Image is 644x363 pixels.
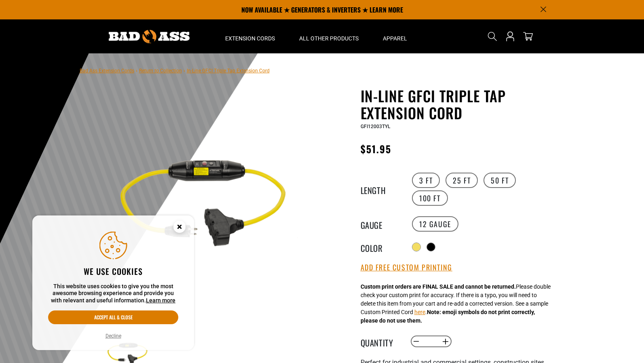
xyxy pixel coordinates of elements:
label: 25 FT [446,173,478,188]
button: here [414,308,425,317]
a: Learn more [146,297,175,304]
p: This website uses cookies to give you the most awesome browsing experience and provide you with r... [48,283,178,304]
img: Bad Ass Extension Cords [109,30,190,43]
h2: We use cookies [48,266,178,276]
span: GFI12003TYL [361,124,390,129]
summary: Search [486,30,499,43]
button: Decline [103,332,124,340]
span: › [184,68,185,74]
label: 12 Gauge [412,216,458,232]
strong: Note: emoji symbols do not print correctly, please do not use them. [361,309,535,324]
label: 100 FT [412,190,448,206]
a: Return to Collection [139,68,182,74]
a: Bad Ass Extension Cords [80,68,134,74]
button: Add Free Custom Printing [361,263,452,272]
label: 3 FT [412,173,440,188]
legend: Gauge [361,219,401,229]
summary: Apparel [371,19,419,53]
span: $51.95 [361,141,391,156]
summary: All Other Products [287,19,371,53]
aside: Cookie Consent [32,215,194,350]
strong: Custom print orders are FINAL SALE and cannot be returned. [361,283,516,290]
div: Please double check your custom print for accuracy. If there is a typo, you will need to delete t... [361,283,551,325]
span: All Other Products [299,35,359,42]
button: Accept all & close [48,310,178,324]
span: › [136,68,137,74]
nav: breadcrumbs [80,65,270,75]
summary: Extension Cords [213,19,287,53]
label: Quantity [361,336,401,347]
legend: Color [361,242,401,252]
h1: In-Line GFCI Triple Tap Extension Cord [361,87,559,121]
img: yellow [103,108,298,303]
label: 50 FT [484,173,516,188]
span: Extension Cords [225,35,275,42]
legend: Length [361,184,401,194]
span: In-Line GFCI Triple Tap Extension Cord [187,68,270,74]
span: Apparel [383,35,407,42]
